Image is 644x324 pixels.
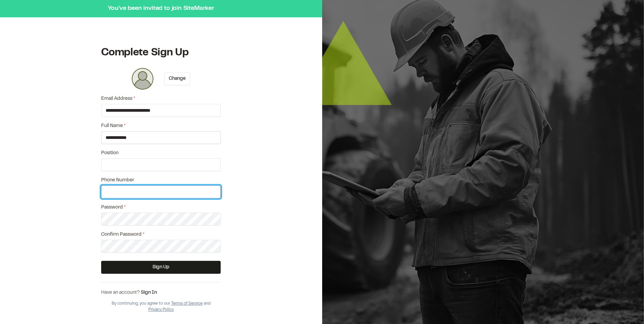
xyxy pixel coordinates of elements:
button: Change [164,72,190,85]
div: Have an account? [101,289,221,296]
label: Full Name [101,122,221,130]
h1: Complete Sign Up [101,46,221,60]
div: By continuing, you agree to our and [101,301,221,313]
label: Confirm Password [101,231,221,238]
img: Profile Photo [132,68,153,90]
button: Privacy Policy [148,307,174,313]
label: Email Address [101,95,221,103]
label: Position [101,149,221,157]
label: Password [101,204,221,211]
button: Sign Up [101,261,221,274]
a: Sign In [141,291,157,295]
button: Terms of Service [171,301,203,307]
div: Click or Drag and Drop to change photo [132,68,153,90]
label: Phone Number [101,177,221,184]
